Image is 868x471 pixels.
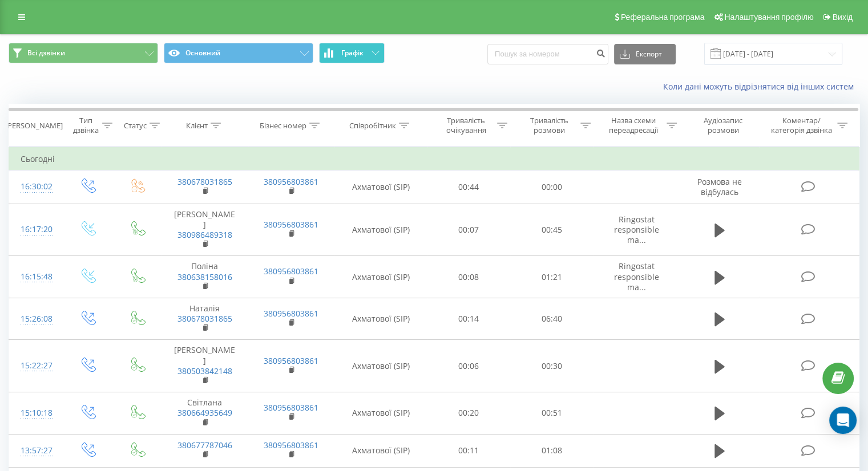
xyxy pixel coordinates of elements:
div: Клієнт [186,121,208,131]
div: Open Intercom Messenger [829,407,857,434]
td: 00:00 [510,170,593,204]
a: 380678031865 [177,176,232,187]
span: Всі дзвінки [27,48,65,58]
a: 380956803861 [264,402,318,413]
span: Розмова не відбулась [697,176,742,197]
button: Графік [319,43,385,63]
td: 00:06 [427,340,510,392]
td: 00:51 [510,392,593,435]
input: Пошук за номером [487,44,608,64]
td: Ахматової (SIP) [334,392,427,435]
td: 00:20 [427,392,510,435]
a: 380956803861 [264,219,318,230]
td: Ахматової (SIP) [334,256,427,298]
a: 380678031865 [177,313,232,324]
div: Співробітник [349,121,396,131]
td: Ахматової (SIP) [334,434,427,467]
span: Налаштування профілю [724,13,813,22]
td: 01:08 [510,434,593,467]
div: 15:22:27 [21,355,51,377]
div: 16:30:02 [21,176,51,198]
span: Ringostat responsible ma... [614,261,659,292]
td: Поліна [162,256,248,298]
td: 00:45 [510,204,593,256]
td: Світлана [162,392,248,435]
div: Аудіозапис розмови [690,116,757,135]
td: 00:30 [510,340,593,392]
a: 380956803861 [264,308,318,319]
div: Статус [124,121,147,131]
button: Всі дзвінки [9,43,158,63]
div: 13:57:27 [21,440,51,462]
td: Сьогодні [9,148,859,170]
td: 00:08 [427,256,510,298]
div: 15:26:08 [21,308,51,330]
div: Тип дзвінка [72,116,99,135]
div: Тривалість очікування [438,116,495,135]
div: 16:17:20 [21,218,51,241]
a: Коли дані можуть відрізнятися вiд інших систем [663,81,859,92]
td: Ахматової (SIP) [334,298,427,340]
td: Ахматової (SIP) [334,204,427,256]
div: [PERSON_NAME] [5,121,63,131]
div: Бізнес номер [260,121,306,131]
td: [PERSON_NAME] [162,340,248,392]
td: 00:11 [427,434,510,467]
button: Основний [164,43,313,63]
div: Тривалість розмови [520,116,578,135]
a: 380664935649 [177,407,232,418]
td: Ахматової (SIP) [334,170,427,204]
div: Назва схеми переадресації [604,116,664,135]
div: Коментар/категорія дзвінка [768,116,834,135]
button: Експорт [614,44,676,64]
span: Графік [341,49,364,57]
a: 380986489318 [177,229,232,240]
td: [PERSON_NAME] [162,204,248,256]
span: Ringostat responsible ma... [614,214,659,245]
td: Наталія [162,298,248,340]
a: 380956803861 [264,355,318,366]
span: Реферальна програма [621,13,705,22]
td: 00:14 [427,298,510,340]
a: 380956803861 [264,440,318,450]
td: 00:07 [427,204,510,256]
div: 16:15:48 [21,266,51,288]
td: Ахматової (SIP) [334,340,427,392]
a: 380956803861 [264,266,318,277]
td: 00:44 [427,170,510,204]
td: 06:40 [510,298,593,340]
div: 15:10:18 [21,402,51,424]
a: 380503842148 [177,366,232,376]
a: 380677787046 [177,440,232,450]
span: Вихід [833,13,853,22]
a: 380638158016 [177,271,232,282]
a: 380956803861 [264,176,318,187]
td: 01:21 [510,256,593,298]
